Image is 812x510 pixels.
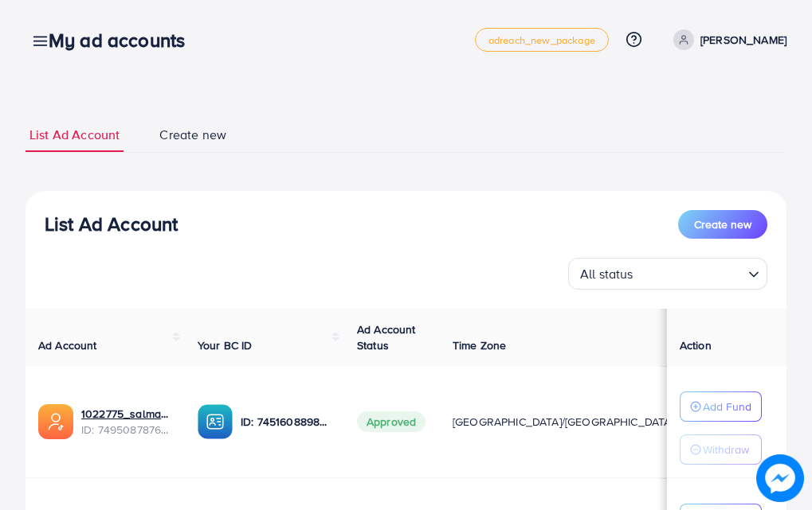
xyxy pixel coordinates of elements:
[577,263,637,286] span: All status
[703,397,751,416] p: Add Fund
[756,454,803,501] img: image
[453,414,674,430] span: [GEOGRAPHIC_DATA]/[GEOGRAPHIC_DATA]
[678,210,767,239] button: Create new
[680,337,712,353] span: Action
[29,126,120,144] span: List Ad Account
[568,258,767,290] div: Search for option
[81,422,172,438] span: ID: 7495087876905009170
[667,29,787,50] a: [PERSON_NAME]
[81,406,172,422] a: 1022775_salmankhan11_1745086669339
[49,29,198,52] h3: My ad accounts
[38,404,73,439] img: ic-ads-acc.e4c84228.svg
[680,434,762,465] button: Withdraw
[198,404,233,439] img: ic-ba-acc.ded83a64.svg
[475,28,609,52] a: adreach_new_package
[45,212,178,236] h3: List Ad Account
[38,337,97,353] span: Ad Account
[81,406,172,438] div: <span class='underline'>1022775_salmankhan11_1745086669339</span></br>7495087876905009170
[453,337,506,353] span: Time Zone
[357,321,416,353] span: Ad Account Status
[198,337,253,353] span: Your BC ID
[241,412,331,431] p: ID: 7451608898995847169
[700,30,787,49] p: [PERSON_NAME]
[488,35,595,45] span: adreach_new_package
[357,411,426,432] span: Approved
[638,259,742,286] input: Search for option
[694,216,751,232] span: Create new
[680,391,762,422] button: Add Fund
[703,440,749,459] p: Withdraw
[159,126,226,144] span: Create new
